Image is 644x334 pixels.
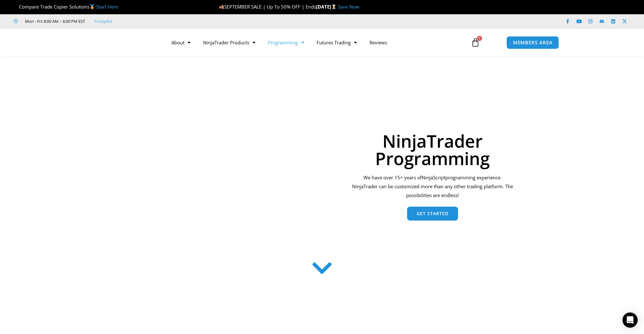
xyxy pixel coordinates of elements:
[461,33,489,52] a: 0
[165,35,464,50] nav: Menu
[417,211,449,216] span: Get Started
[310,35,363,50] a: Futures Trading
[350,173,515,200] div: We have over 15+ years of
[94,17,112,25] a: Trustpilot
[139,90,322,249] img: programming 1 | Affordable Indicators – NinjaTrader
[96,3,118,10] a: Start Here
[350,132,515,167] h1: NinjaTrader Programming
[622,312,638,328] div: Open Intercom Messenger
[219,3,316,10] span: SEPTEMBER SALE | Up To 50% OFF | Ends
[352,174,513,198] span: programming experience. NinjaTrader can be customized more than any other trading platform. The p...
[477,36,482,41] span: 0
[90,4,95,9] img: 🥇
[338,3,359,10] a: Save Now
[506,36,559,49] a: MEMBERS AREA
[14,3,118,10] span: Compare Trade Copier Solutions
[165,35,197,50] a: About
[85,31,153,54] img: LogoAI | Affordable Indicators – NinjaTrader
[422,174,445,181] span: NinjaScript
[197,35,262,50] a: NinjaTrader Products
[513,40,553,45] span: MEMBERS AREA
[331,4,336,9] img: ⌛
[14,4,19,9] img: 🏆
[363,35,393,50] a: Reviews
[23,17,85,25] span: Mon - Fri: 8:00 AM – 6:00 PM EST
[407,207,458,221] a: Get Started
[316,3,338,10] strong: [DATE]
[262,35,310,50] a: Programming
[219,4,224,9] img: 🍂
